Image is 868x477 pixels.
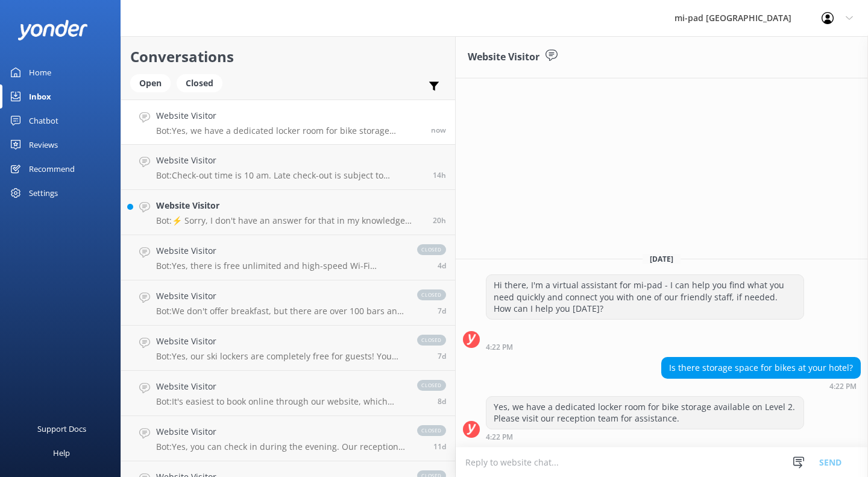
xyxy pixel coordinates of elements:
p: Bot: Yes, there is free unlimited and high-speed Wi-Fi available. You can even do video conferenc... [156,261,405,271]
div: Yes, we have a dedicated locker room for bike storage available on Level 2. Please visit our rece... [486,397,804,429]
a: Website VisitorBot:Check-out time is 10 am. Late check-out is subject to availability and charges... [121,145,455,190]
div: Open [130,74,171,92]
span: 10:39pm 09-Aug-2025 (UTC +12:00) Pacific/Auckland [438,351,446,361]
p: Bot: Check-out time is 10 am. Late check-out is subject to availability and charges may apply. Yo... [156,170,424,181]
span: closed [417,425,446,436]
span: [DATE] [643,254,681,264]
div: Chatbot [29,109,58,133]
strong: 4:22 PM [486,434,513,441]
div: Support Docs [37,417,86,441]
span: 01:52pm 09-Aug-2025 (UTC +12:00) Pacific/Auckland [438,396,446,406]
a: Closed [177,76,228,89]
a: Website VisitorBot:It's easiest to book online through our website, which keeps live track of all... [121,371,455,416]
a: Website VisitorBot:⚡ Sorry, I don't have an answer for that in my knowledge base. Please try and ... [121,190,455,235]
div: Reviews [29,133,58,157]
p: Bot: ⚡ Sorry, I don't have an answer for that in my knowledge base. Please try and rephrase your ... [156,215,424,226]
span: 07:59pm 16-Aug-2025 (UTC +12:00) Pacific/Auckland [433,215,446,226]
div: Home [29,60,51,84]
span: 04:28am 10-Aug-2025 (UTC +12:00) Pacific/Auckland [438,306,446,316]
h4: Website Visitor [156,244,405,257]
p: Bot: Yes, we have a dedicated locker room for bike storage available on Level 2. Please visit our... [156,125,422,136]
span: closed [417,335,446,346]
div: 04:22pm 17-Aug-2025 (UTC +12:00) Pacific/Auckland [486,343,804,351]
h4: Website Visitor [156,199,424,212]
span: 04:22pm 17-Aug-2025 (UTC +12:00) Pacific/Auckland [431,125,446,135]
span: 07:09pm 12-Aug-2025 (UTC +12:00) Pacific/Auckland [438,261,446,271]
div: Is there storage space for bikes at your hotel? [662,358,860,378]
a: Open [130,76,177,89]
strong: 4:22 PM [486,344,513,351]
div: 04:22pm 17-Aug-2025 (UTC +12:00) Pacific/Auckland [661,382,861,390]
img: yonder-white-logo.png [18,20,87,40]
div: Settings [29,181,58,205]
a: Website VisitorBot:We don't offer breakfast, but there are over 100 bars and restaurants within 5... [121,280,455,326]
span: 03:10am 06-Aug-2025 (UTC +12:00) Pacific/Auckland [433,441,446,452]
a: Website VisitorBot:Yes, we have a dedicated locker room for bike storage available on Level 2. Pl... [121,100,455,145]
a: Website VisitorBot:Yes, you can check in during the evening. Our reception is open 24/7, so you c... [121,416,455,461]
p: Bot: Yes, you can check in during the evening. Our reception is open 24/7, so you can arrive at a... [156,441,405,452]
p: Bot: We don't offer breakfast, but there are over 100 bars and restaurants within 500 metres of m... [156,306,405,317]
span: closed [417,244,446,255]
div: Help [53,441,70,465]
h4: Website Visitor [156,109,422,122]
h4: Website Visitor [156,335,405,348]
span: 01:29am 17-Aug-2025 (UTC +12:00) Pacific/Auckland [433,170,446,180]
span: closed [417,380,446,391]
div: Hi there, I'm a virtual assistant for mi-pad - I can help you find what you need quickly and conn... [486,275,804,319]
h4: Website Visitor [156,154,424,167]
p: Bot: Yes, our ski lockers are completely free for guests! You can securely store your gear at no ... [156,351,405,362]
div: Closed [177,74,222,92]
h4: Website Visitor [156,289,405,303]
strong: 4:22 PM [829,383,857,390]
p: Bot: It's easiest to book online through our website, which keeps live track of all our inventory... [156,396,405,407]
h3: Website Visitor [468,49,539,65]
h2: Conversations [130,45,446,68]
div: Inbox [29,84,51,109]
div: 04:22pm 17-Aug-2025 (UTC +12:00) Pacific/Auckland [486,432,804,441]
div: Recommend [29,157,75,181]
a: Website VisitorBot:Yes, there is free unlimited and high-speed Wi-Fi available. You can even do v... [121,235,455,280]
span: closed [417,289,446,300]
a: Website VisitorBot:Yes, our ski lockers are completely free for guests! You can securely store yo... [121,326,455,371]
h4: Website Visitor [156,380,405,393]
h4: Website Visitor [156,425,405,438]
